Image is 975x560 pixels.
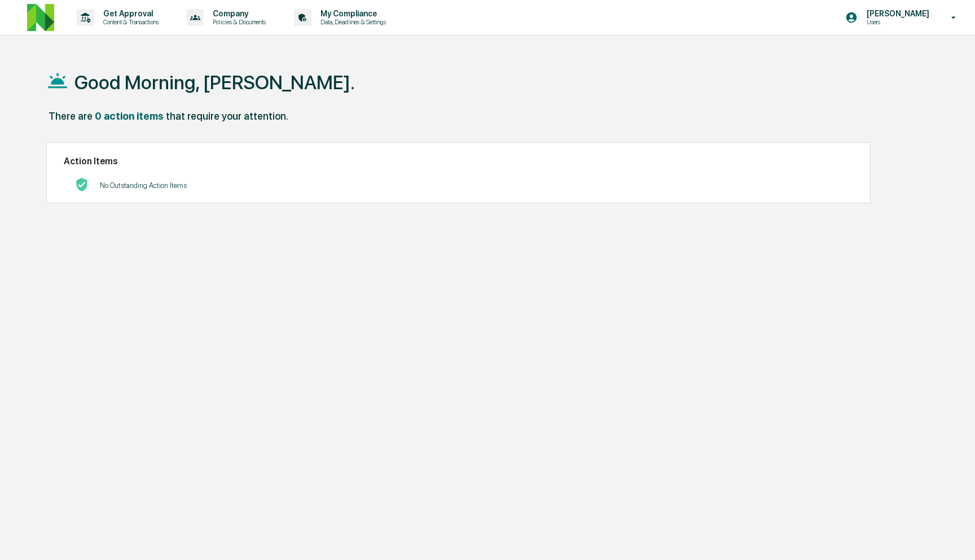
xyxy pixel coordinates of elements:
[311,18,392,26] p: Data, Deadlines & Settings
[204,9,271,18] p: Company
[64,156,854,167] h2: Action Items
[858,9,935,18] p: [PERSON_NAME]
[74,71,355,94] h1: Good Morning, [PERSON_NAME].
[75,178,89,191] img: No Actions logo
[311,9,392,18] p: My Compliance
[858,18,935,26] p: Users
[166,110,288,122] div: that require your attention.
[204,18,271,26] p: Policies & Documents
[49,110,93,122] div: There are
[95,110,164,122] div: 0 action items
[27,4,54,31] img: logo
[94,9,164,18] p: Get Approval
[94,18,164,26] p: Content & Transactions
[100,181,187,190] p: No Outstanding Action Items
